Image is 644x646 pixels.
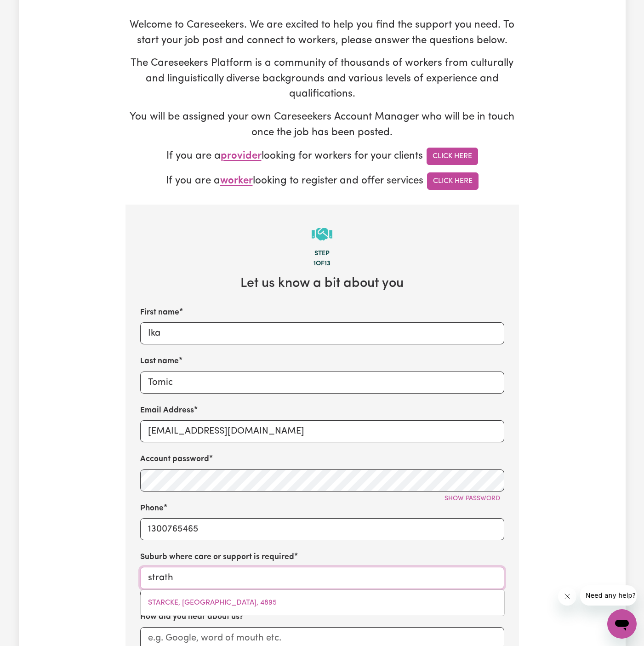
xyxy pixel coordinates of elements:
[148,599,277,606] span: STARCKE, [GEOGRAPHIC_DATA], 4895
[140,551,294,563] label: Suburb where care or support is required
[427,172,479,190] a: Click Here
[140,611,244,623] label: How did you hear about us?
[140,372,504,394] input: e.g. Rigg
[141,594,504,612] a: STARCKE, Queensland, 4895
[580,585,637,606] iframe: Message from company
[220,176,253,187] span: worker
[607,609,637,639] iframe: Button to launch messaging window
[140,355,179,367] label: Last name
[125,17,519,48] p: Welcome to Careseekers. We are excited to help you find the support you need. To start your job p...
[140,518,504,540] input: e.g. 0412 345 678
[140,503,164,515] label: Phone
[140,567,504,589] input: e.g. North Bondi, New South Wales
[125,172,519,190] p: If you are a looking to register and offer services
[140,589,505,616] div: menu-options
[140,276,504,292] h2: Let us know a bit about you
[140,322,504,344] input: e.g. Diana
[427,148,478,165] a: Click Here
[140,249,504,259] div: Step
[140,259,504,269] div: 1 of 13
[140,453,209,465] label: Account password
[140,307,179,319] label: First name
[445,495,500,502] span: Show password
[440,492,504,506] button: Show password
[125,109,519,140] p: You will be assigned your own Careseekers Account Manager who will be in touch once the job has b...
[140,405,194,417] label: Email Address
[140,420,504,442] input: e.g. diana.rigg@yahoo.com.au
[558,587,576,606] iframe: Close message
[221,151,262,162] span: provider
[125,56,519,102] p: The Careseekers Platform is a community of thousands of workers from culturally and linguisticall...
[125,148,519,165] p: If you are a looking for workers for your clients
